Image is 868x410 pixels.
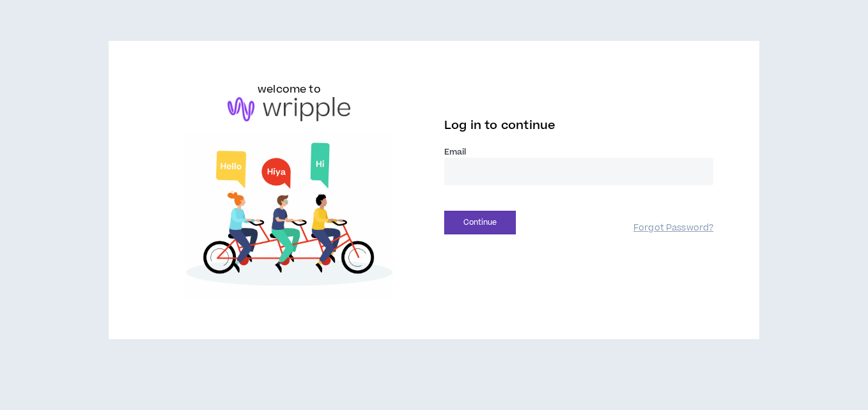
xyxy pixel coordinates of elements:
[155,134,424,298] img: Welcome to Wripple
[228,97,350,121] img: logo-brand.png
[633,222,713,234] a: Forgot Password?
[444,211,516,234] button: Continue
[444,118,555,133] span: Log in to continue
[258,82,321,97] h6: welcome to
[444,146,713,158] label: Email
